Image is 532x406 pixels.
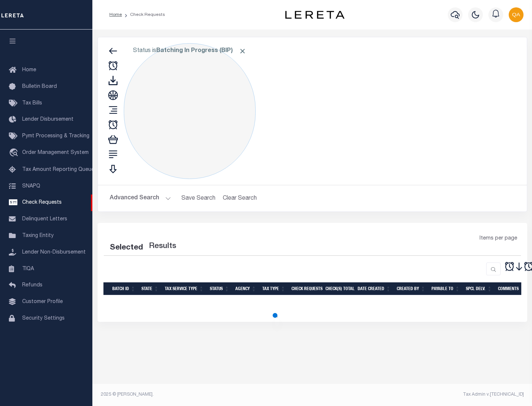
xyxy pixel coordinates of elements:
[22,117,74,122] span: Lender Disbursement
[22,266,34,271] span: TIQA
[122,11,165,18] li: Check Requests
[22,150,89,155] span: Order Management System
[323,282,355,295] th: Check(s) Total
[355,282,394,295] th: Date Created
[22,134,89,139] span: Pymt Processing & Tracking
[95,391,313,398] div: 2025 © [PERSON_NAME].
[285,11,344,19] img: logo-dark.svg
[22,167,94,172] span: Tax Amount Reporting Queue
[232,282,259,295] th: Agency
[109,13,122,17] a: Home
[239,47,246,55] span: Click to Remove
[149,241,176,252] label: Results
[207,282,232,295] th: Status
[463,282,495,295] th: Spcl Delv.
[139,282,162,295] th: State
[289,282,323,295] th: Check Requests
[394,282,429,295] th: Created By
[22,316,65,321] span: Security Settings
[9,148,21,158] i: travel_explore
[22,84,57,89] span: Bulletin Board
[495,282,528,295] th: Comments
[429,282,463,295] th: Payable To
[124,43,256,179] div: Click to Edit
[259,282,289,295] th: Tax Type
[162,282,207,295] th: Tax Service Type
[22,68,36,73] span: Home
[156,48,246,54] b: Batching In Progress (BIP)
[109,282,139,295] th: Batch Id
[220,191,260,206] button: Clear Search
[22,200,62,205] span: Check Requests
[22,283,42,288] span: Refunds
[509,7,524,22] img: svg+xml;base64,PHN2ZyB4bWxucz0iaHR0cDovL3d3dy53My5vcmcvMjAwMC9zdmciIHBvaW50ZXItZXZlbnRzPSJub25lIi...
[22,299,63,304] span: Customer Profile
[110,242,143,254] div: Selected
[22,183,40,189] span: SNAPQ
[318,391,524,398] div: Tax Admin v.[TECHNICAL_ID]
[480,235,517,243] span: Items per page
[110,191,171,206] button: Advanced Search
[22,250,86,255] span: Lender Non-Disbursement
[177,191,220,206] button: Save Search
[22,101,42,106] span: Tax Bills
[22,217,67,222] span: Delinquent Letters
[22,233,54,238] span: Taxing Entity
